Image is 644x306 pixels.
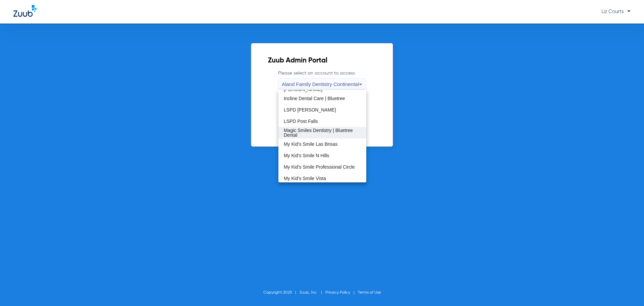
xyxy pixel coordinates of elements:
span: LSPD Post Falls [284,119,318,124]
span: LSPD [PERSON_NAME] [284,107,336,112]
span: Incline Dental Care | Bluetree [284,96,345,101]
span: My Kid's Smile Las Brisas [284,142,338,146]
span: My Kid's Smile N Hills [284,153,329,158]
span: My Kid's Smile Vista [284,176,326,181]
span: Harmony Pediatric Dentistry [PERSON_NAME] [284,82,361,92]
span: My Kid's Smile Professional Circle [284,165,355,169]
span: Magic Smiles Dentistry | Bluetree Dental [284,128,361,137]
